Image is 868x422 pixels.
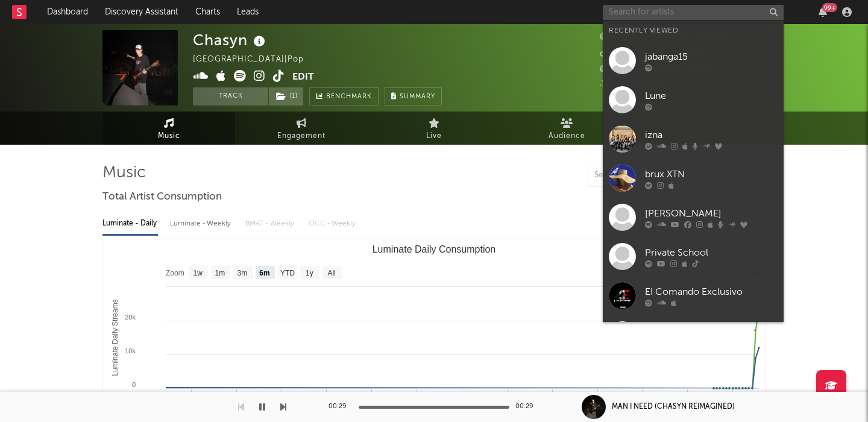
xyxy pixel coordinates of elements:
div: brux XTN [645,167,778,181]
div: Recently Viewed [609,24,778,38]
text: Luminate Daily Streams [111,299,119,376]
div: 00:29 [329,400,353,414]
button: Edit [292,70,314,85]
a: Engagement [235,112,368,145]
a: Audience [500,112,633,145]
div: MAN I NEED (CHASYN REIMAGINED) [612,402,735,412]
div: izna [645,128,778,142]
div: Luminate - Daily [102,213,158,234]
a: [PERSON_NAME] [603,198,784,237]
span: Live [426,129,442,143]
text: 3m [237,269,248,277]
span: Total Artist Consumption [102,190,222,204]
div: Luminate - Weekly [170,213,233,234]
a: Sorisa [603,315,784,354]
a: Live [368,112,500,145]
div: [PERSON_NAME] [645,206,778,221]
text: 10k [125,347,136,354]
a: Music [102,112,235,145]
span: 15,981 Monthly Listeners [600,66,714,74]
text: 1m [215,269,225,277]
a: izna [603,119,784,159]
div: 00:29 [515,400,539,414]
div: EI Comando Exclusivo [645,285,778,299]
div: [GEOGRAPHIC_DATA] | Pop [193,52,318,67]
span: ( 1 ) [268,87,304,105]
text: Zoom [166,269,184,277]
a: Lune [603,80,784,119]
text: Luminate Daily Consumption [373,244,496,254]
a: jabanga15 [603,41,784,80]
text: 0 [132,381,136,388]
a: EI Comando Exclusivo [603,276,784,315]
span: 6,738 [600,33,637,41]
text: 1y [306,269,313,277]
span: Jump Score: 88.6 [600,80,671,88]
button: (1) [269,87,303,105]
div: jabanga15 [645,49,778,64]
a: Private School [603,237,784,276]
span: Engagement [277,129,325,143]
div: Chasyn [193,30,268,50]
span: Audience [549,129,585,143]
text: 6m [259,269,269,277]
span: 261,300 [600,49,646,57]
a: brux XTN [603,159,784,198]
div: 99 + [822,3,837,12]
span: Music [158,129,180,143]
button: 99+ [819,7,827,17]
text: 1w [193,269,203,277]
span: Benchmark [326,90,372,104]
a: Benchmark [309,87,379,105]
input: Search by song name or URL [588,171,715,180]
button: Track [193,87,268,105]
div: Private School [645,245,778,260]
text: 20k [125,313,136,321]
text: YTD [280,269,295,277]
button: Summary [385,87,442,105]
input: Search for artists [603,5,784,20]
text: All [327,269,335,277]
span: Summary [400,93,435,100]
div: Lune [645,89,778,103]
